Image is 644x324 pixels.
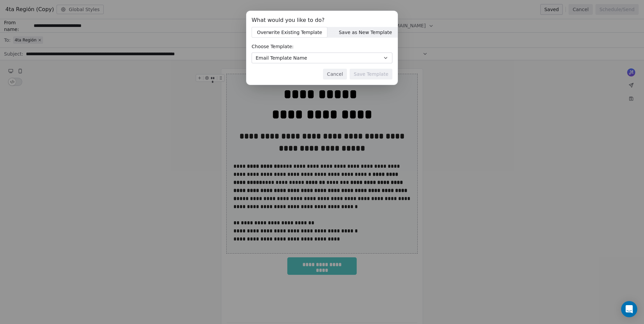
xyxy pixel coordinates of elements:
span: Email Template Name [256,55,307,62]
button: Cancel [323,69,347,79]
span: Save as New Template [339,29,392,36]
div: What would you like to do? [252,16,392,24]
button: Save Template [350,69,392,79]
div: Choose Template: [252,43,392,50]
